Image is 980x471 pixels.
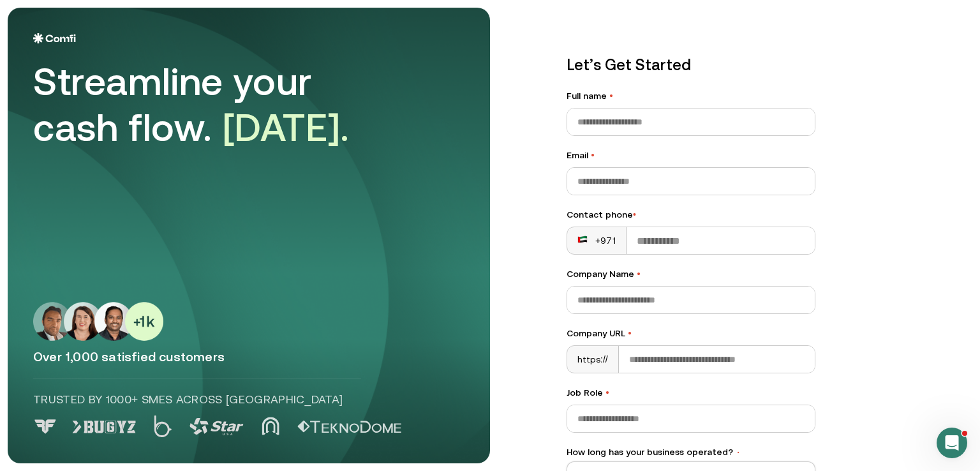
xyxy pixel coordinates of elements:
[567,267,815,281] label: Company Name
[937,428,967,458] iframe: Intercom live chat
[72,421,136,433] img: Logo 1
[628,328,632,338] span: •
[567,89,815,103] label: Full name
[633,209,636,220] span: •
[33,59,390,151] div: Streamline your cash flow.
[567,54,815,77] p: Let’s Get Started
[223,105,350,149] span: [DATE].
[567,327,815,340] label: Company URL
[189,418,244,435] img: Logo 3
[736,448,741,457] span: •
[591,150,595,160] span: •
[262,417,279,435] img: Logo 4
[154,415,172,437] img: Logo 2
[577,234,616,247] div: +971
[33,391,361,408] p: Trusted by 1000+ SMEs across [GEOGRAPHIC_DATA]
[609,91,613,101] span: •
[567,149,815,162] label: Email
[297,421,401,433] img: Logo 5
[33,348,464,365] p: Over 1,000 satisfied customers
[33,419,57,434] img: Logo 0
[605,387,609,398] span: •
[567,208,815,221] div: Contact phone
[637,269,641,279] span: •
[33,33,76,43] img: Logo
[567,386,815,400] label: Job Role
[567,346,619,373] div: https://
[567,445,815,459] label: How long has your business operated?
